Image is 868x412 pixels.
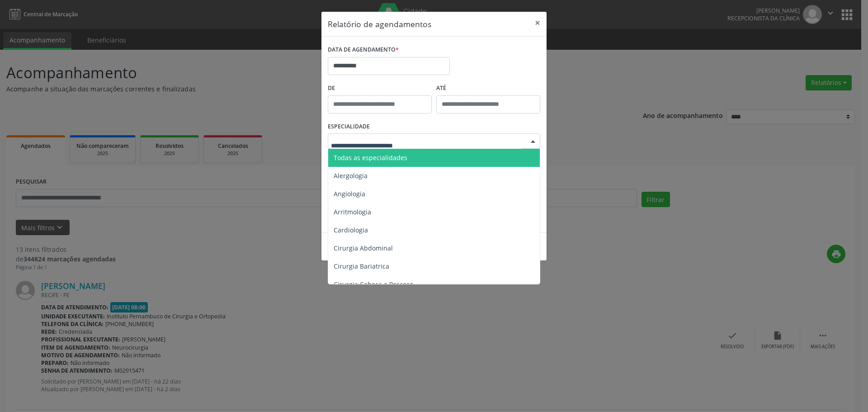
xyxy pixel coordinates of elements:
h5: Relatório de agendamentos [328,18,431,30]
label: De [328,81,432,95]
span: Arritmologia [334,208,371,216]
span: Alergologia [334,171,368,180]
span: Cirurgia Bariatrica [334,262,389,270]
label: DATA DE AGENDAMENTO [328,43,399,57]
label: ATÉ [436,81,540,95]
button: Close [528,12,547,34]
span: Cardiologia [334,226,368,234]
span: Angiologia [334,189,365,198]
span: Cirurgia Cabeça e Pescoço [334,280,413,289]
span: Cirurgia Abdominal [334,244,393,252]
span: Todas as especialidades [334,153,407,162]
label: ESPECIALIDADE [328,120,370,134]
